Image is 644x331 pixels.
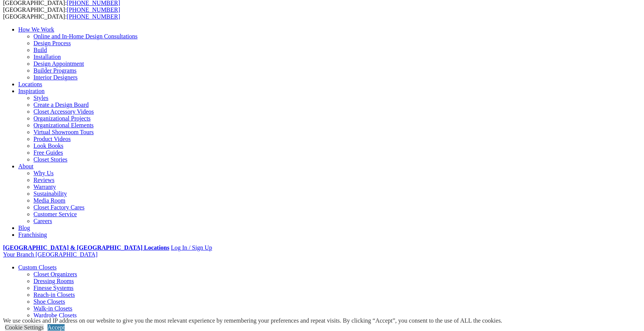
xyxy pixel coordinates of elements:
a: Wardrobe Closets [33,312,77,318]
a: Closet Organizers [33,271,77,277]
a: Closet Accessory Videos [33,108,94,115]
a: Why Us [33,170,54,176]
a: Locations [18,81,42,87]
a: Look Books [33,143,63,149]
a: Design Process [33,40,71,46]
a: Customer Service [33,211,77,217]
a: [PHONE_NUMBER] [67,6,120,13]
a: Sustainability [33,190,67,197]
span: Your Branch [3,251,34,258]
a: Your Branch [GEOGRAPHIC_DATA] [3,251,98,258]
a: Blog [18,225,30,231]
a: Dressing Rooms [33,278,74,284]
a: How We Work [18,26,54,33]
a: Online and In-Home Design Consultations [33,33,138,40]
a: Walk-in Closets [33,305,72,312]
a: Closet Stories [33,156,67,163]
a: Design Appointment [33,60,84,67]
a: Accept [48,324,65,331]
a: Product Videos [33,136,71,142]
a: Interior Designers [33,74,78,81]
a: Custom Closets [18,264,57,271]
a: About [18,163,33,169]
a: Franchising [18,231,47,238]
a: Styles [33,95,48,101]
a: Cookie Settings [5,324,44,331]
a: Create a Design Board [33,101,89,108]
div: We use cookies and IP address on our website to give you the most relevant experience by remember... [3,317,502,324]
a: Careers [33,218,52,224]
a: Warranty [33,184,56,190]
a: Virtual Showroom Tours [33,129,94,135]
a: Log In / Sign Up [171,244,212,251]
a: Reach-in Closets [33,291,75,298]
a: [GEOGRAPHIC_DATA] & [GEOGRAPHIC_DATA] Locations [3,244,169,251]
a: Media Room [33,197,65,204]
span: [GEOGRAPHIC_DATA]: [GEOGRAPHIC_DATA]: [3,6,120,20]
a: Closet Factory Cares [33,204,84,211]
a: Shoe Closets [33,298,65,305]
span: [GEOGRAPHIC_DATA] [35,251,97,258]
a: Reviews [33,177,54,183]
a: Organizational Projects [33,115,90,122]
a: Builder Programs [33,67,76,74]
a: Finesse Systems [33,285,73,291]
a: [PHONE_NUMBER] [67,13,120,20]
a: Build [33,47,47,53]
a: Installation [33,54,61,60]
a: Organizational Elements [33,122,94,128]
a: Free Guides [33,149,63,156]
a: Inspiration [18,88,44,94]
